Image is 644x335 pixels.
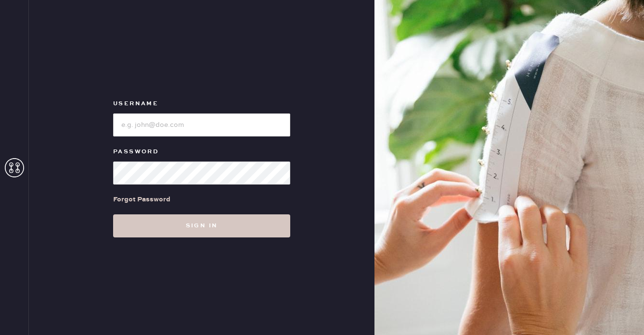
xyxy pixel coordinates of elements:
a: Forgot Password [113,185,170,214]
label: Username [113,98,290,110]
input: e.g. john@doe.com [113,113,290,136]
label: Password [113,146,290,158]
div: Forgot Password [113,194,170,205]
button: Sign in [113,214,290,237]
